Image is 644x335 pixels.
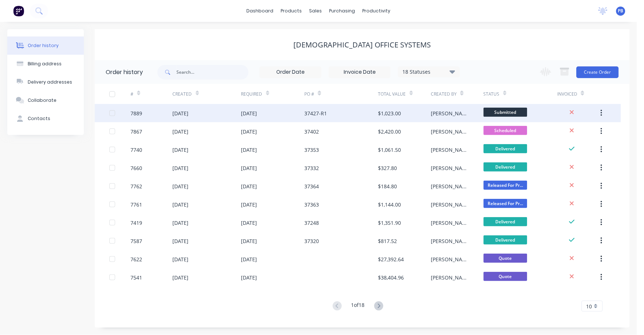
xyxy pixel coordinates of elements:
[13,5,24,16] img: Factory
[484,84,557,104] div: Status
[557,84,600,104] div: Invoiced
[378,91,406,97] div: Total Value
[398,68,460,76] div: 18 Statuses
[28,79,72,85] div: Delivery addresses
[351,301,365,312] div: 1 of 18
[484,91,500,97] div: Status
[618,8,624,14] span: PB
[431,219,469,227] div: [PERSON_NAME]
[484,199,527,208] span: Released For Pr...
[173,219,189,227] div: [DATE]
[359,5,394,16] div: productivity
[130,164,142,172] div: 7660
[293,41,431,49] div: [DEMOGRAPHIC_DATA] Office Systems
[173,201,189,208] div: [DATE]
[28,61,62,67] div: Billing address
[378,84,431,104] div: Total Value
[431,84,484,104] div: Created By
[378,182,397,190] div: $184.80
[304,182,319,190] div: 37364
[173,182,189,190] div: [DATE]
[130,219,142,227] div: 7419
[241,109,257,117] div: [DATE]
[7,73,84,91] button: Delivery addresses
[484,108,527,117] span: Submitted
[173,237,189,245] div: [DATE]
[173,128,189,135] div: [DATE]
[484,217,527,226] span: Delivered
[431,274,469,281] div: [PERSON_NAME]
[484,144,527,153] span: Delivered
[484,162,527,172] span: Delivered
[484,181,527,190] span: Released For Pr...
[484,254,527,263] span: Quote
[28,115,50,122] div: Contacts
[173,164,189,172] div: [DATE]
[130,146,142,154] div: 7740
[431,146,469,154] div: [PERSON_NAME]
[431,109,469,117] div: [PERSON_NAME]
[378,255,404,263] div: $27,392.64
[176,65,249,80] input: Search...
[484,235,527,244] span: Delivered
[431,237,469,245] div: [PERSON_NAME]
[304,128,319,135] div: 37402
[28,42,59,49] div: Order history
[577,66,619,78] button: Create Order
[7,91,84,109] button: Collaborate
[241,274,257,281] div: [DATE]
[241,201,257,208] div: [DATE]
[241,255,257,263] div: [DATE]
[130,201,142,208] div: 7761
[130,255,142,263] div: 7622
[378,219,401,227] div: $1,351.90
[304,201,319,208] div: 37363
[130,109,142,117] div: 7889
[304,84,378,104] div: PO #
[7,36,84,55] button: Order history
[431,182,469,190] div: [PERSON_NAME]
[173,109,189,117] div: [DATE]
[277,5,306,16] div: products
[241,128,257,135] div: [DATE]
[431,91,457,97] div: Created By
[378,109,401,117] div: $1,023.00
[378,146,401,154] div: $1,061.50
[241,91,262,97] div: Required
[241,146,257,154] div: [DATE]
[329,67,390,78] input: Invoice Date
[130,182,142,190] div: 7762
[304,109,327,117] div: 37427-R1
[173,84,241,104] div: Created
[431,255,469,263] div: [PERSON_NAME]
[304,164,319,172] div: 37332
[7,109,84,128] button: Contacts
[378,164,397,172] div: $327.80
[378,201,401,208] div: $1,144.00
[28,97,56,104] div: Collaborate
[241,182,257,190] div: [DATE]
[431,201,469,208] div: [PERSON_NAME]
[7,55,84,73] button: Billing address
[378,274,404,281] div: $38,404.96
[484,272,527,281] span: Quote
[431,128,469,135] div: [PERSON_NAME]
[173,91,192,97] div: Created
[431,164,469,172] div: [PERSON_NAME]
[484,126,527,135] span: Scheduled
[241,164,257,172] div: [DATE]
[304,219,319,227] div: 37248
[586,303,592,310] span: 10
[130,84,173,104] div: #
[130,91,133,97] div: #
[106,68,143,77] div: Order history
[130,237,142,245] div: 7587
[260,67,321,78] input: Order Date
[306,5,326,16] div: sales
[173,274,189,281] div: [DATE]
[378,128,401,135] div: $2,420.00
[173,255,189,263] div: [DATE]
[130,274,142,281] div: 7541
[304,146,319,154] div: 37353
[557,91,577,97] div: Invoiced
